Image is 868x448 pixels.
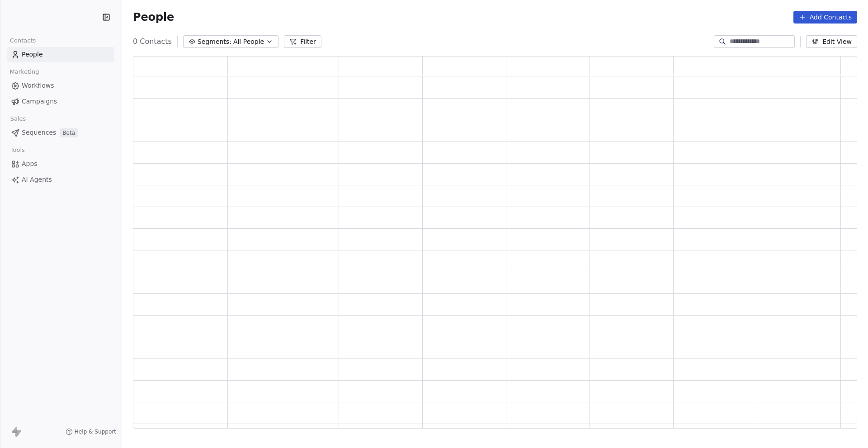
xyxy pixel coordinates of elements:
span: Segments: [198,37,231,47]
a: People [7,47,114,62]
span: Help & Support [75,428,116,435]
a: SequencesBeta [7,125,114,140]
span: Sales [6,112,30,126]
button: Edit View [806,35,857,48]
span: Workflows [22,81,54,90]
span: All People [233,37,264,47]
span: Campaigns [22,97,57,106]
span: People [133,10,174,24]
span: Sequences [22,128,56,137]
a: Workflows [7,78,114,93]
a: Apps [7,156,114,171]
span: Tools [6,143,28,157]
a: AI Agents [7,172,114,187]
a: Campaigns [7,94,114,109]
span: Beta [60,128,78,137]
span: AI Agents [22,175,52,184]
span: Marketing [6,65,43,79]
span: 0 Contacts [133,36,172,47]
span: Apps [22,159,38,169]
button: Add Contacts [793,11,857,24]
a: Help & Support [66,428,116,435]
span: Contacts [6,34,40,47]
button: Filter [284,35,321,48]
span: People [22,50,43,59]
